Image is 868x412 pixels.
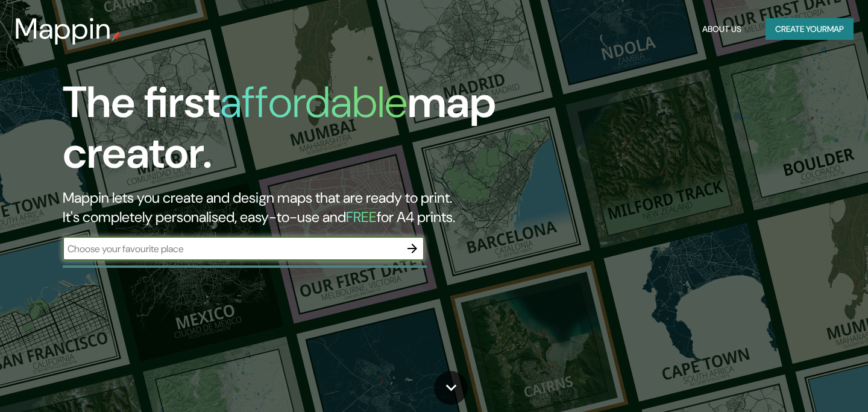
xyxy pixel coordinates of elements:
[63,242,400,256] input: Choose your favourite place
[697,18,746,40] button: About Us
[766,18,854,40] button: Create yourmap
[220,74,407,130] h1: affordable
[63,77,497,188] h1: The first map creator.
[14,12,112,46] h3: Mappin
[112,31,121,41] img: mappin-pin
[63,188,497,227] h2: Mappin lets you create and design maps that are ready to print. It's completely personalised, eas...
[346,208,377,226] h5: FREE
